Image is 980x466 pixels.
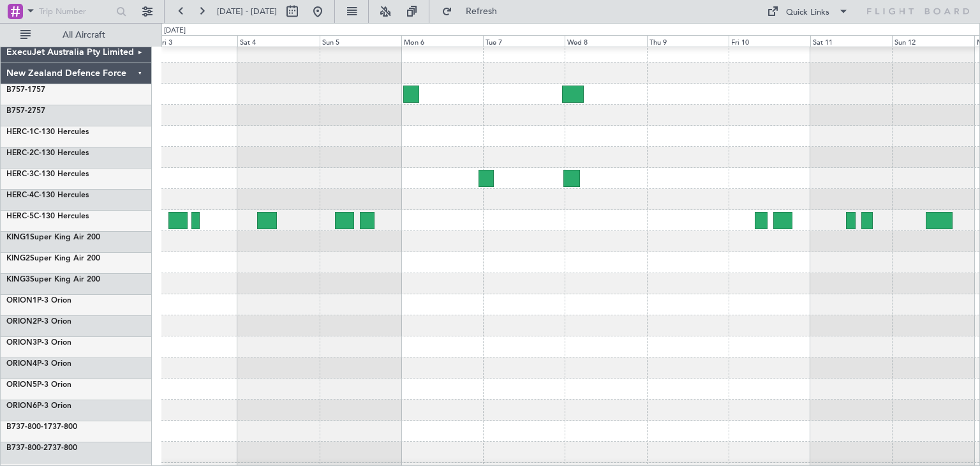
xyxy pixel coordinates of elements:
[6,318,37,326] span: ORION2
[565,35,646,47] div: Wed 8
[401,35,483,47] div: Mon 6
[6,149,34,157] span: HERC-2
[6,86,45,94] a: B757-1757
[6,149,89,157] a: HERC-2C-130 Hercules
[6,360,71,368] a: ORION4P-3 Orion
[14,25,138,45] button: All Aircraft
[483,35,565,47] div: Tue 7
[6,381,71,389] a: ORION5P-3 Orion
[6,107,45,115] a: B757-2757
[39,2,112,21] input: Trip Number
[6,128,89,136] a: HERC-1C-130 Hercules
[6,339,71,347] a: ORION3P-3 Orion
[6,213,34,220] span: HERC-5
[164,26,186,36] div: [DATE]
[436,1,512,22] button: Refresh
[6,107,32,115] span: B757-2
[217,6,277,17] span: [DATE] - [DATE]
[6,297,71,304] a: ORION1P-3 Orion
[6,170,34,178] span: HERC-3
[6,86,32,94] span: B757-1
[455,7,509,16] span: Refresh
[6,444,48,452] span: B737-800-2
[33,31,135,40] span: All Aircraft
[729,35,810,47] div: Fri 10
[6,255,30,262] span: KING2
[6,234,100,241] a: KING1Super King Air 200
[786,6,829,19] div: Quick Links
[6,423,48,431] span: B737-800-1
[6,297,37,304] span: ORION1
[6,255,100,262] a: KING2Super King Air 200
[6,192,34,199] span: HERC-4
[320,35,401,47] div: Sun 5
[6,276,100,283] a: KING3Super King Air 200
[6,234,30,241] span: KING1
[810,35,892,47] div: Sat 11
[6,423,77,431] a: B737-800-1737-800
[6,360,37,368] span: ORION4
[6,444,77,452] a: B737-800-2737-800
[6,213,89,220] a: HERC-5C-130 Hercules
[6,402,37,410] span: ORION6
[647,35,729,47] div: Thu 9
[892,35,974,47] div: Sun 12
[6,192,89,199] a: HERC-4C-130 Hercules
[6,276,30,283] span: KING3
[6,402,71,410] a: ORION6P-3 Orion
[6,381,37,389] span: ORION5
[6,318,71,326] a: ORION2P-3 Orion
[761,1,855,22] button: Quick Links
[156,35,237,47] div: Fri 3
[6,128,34,136] span: HERC-1
[6,170,89,178] a: HERC-3C-130 Hercules
[6,339,37,347] span: ORION3
[237,35,319,47] div: Sat 4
